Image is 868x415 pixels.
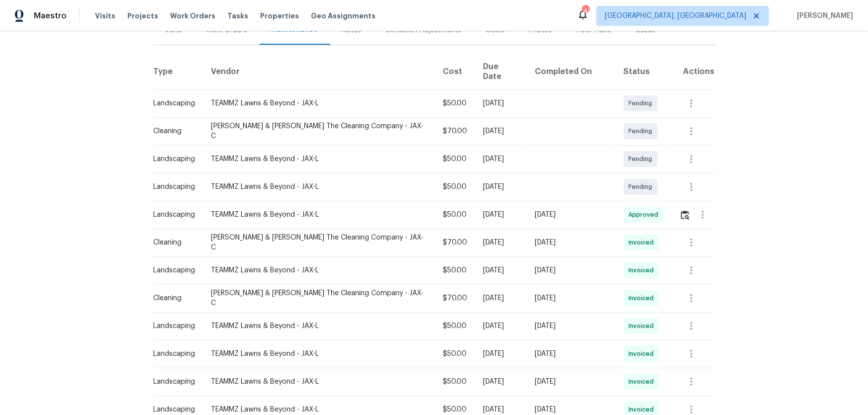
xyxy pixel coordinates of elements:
[211,265,427,275] div: TEAMMZ Lawns & Beyond - JAX-L
[605,11,746,21] span: [GEOGRAPHIC_DATA], [GEOGRAPHIC_DATA]
[443,405,467,415] div: $50.00
[629,210,663,220] span: Approved
[483,265,519,275] div: [DATE]
[443,238,467,248] div: $70.00
[483,154,519,164] div: [DATE]
[527,54,616,90] th: Completed On
[629,98,657,108] span: Pending
[443,293,467,303] div: $70.00
[443,154,467,164] div: $50.00
[443,182,467,192] div: $50.00
[211,210,427,220] div: TEAMMZ Lawns & Beyond - JAX-L
[483,293,519,303] div: [DATE]
[260,11,299,21] span: Properties
[443,321,467,331] div: $50.00
[629,377,658,387] span: Invoiced
[535,238,608,248] div: [DATE]
[629,349,658,359] span: Invoiced
[483,210,519,220] div: [DATE]
[311,11,376,21] span: Geo Assignments
[629,321,658,331] span: Invoiced
[153,54,203,90] th: Type
[154,321,195,331] div: Landscaping
[443,349,467,359] div: $50.00
[443,98,467,108] div: $50.00
[443,377,467,387] div: $50.00
[483,238,519,248] div: [DATE]
[211,321,427,331] div: TEAMMZ Lawns & Beyond - JAX-L
[672,54,715,90] th: Actions
[211,154,427,164] div: TEAMMZ Lawns & Beyond - JAX-L
[483,321,519,331] div: [DATE]
[443,265,467,275] div: $50.00
[679,203,691,227] button: Review Icon
[629,238,658,248] span: Invoiced
[211,98,427,108] div: TEAMMZ Lawns & Beyond - JAX-L
[535,265,608,275] div: [DATE]
[34,11,67,21] span: Maestro
[535,210,608,220] div: [DATE]
[211,233,427,252] div: [PERSON_NAME] & [PERSON_NAME] The Cleaning Company - JAX-C
[154,265,195,275] div: Landscaping
[629,126,657,136] span: Pending
[154,210,195,220] div: Landscaping
[535,293,608,303] div: [DATE]
[483,405,519,415] div: [DATE]
[211,377,427,387] div: TEAMMZ Lawns & Beyond - JAX-L
[435,54,475,90] th: Cost
[483,349,519,359] div: [DATE]
[154,154,195,164] div: Landscaping
[154,182,195,192] div: Landscaping
[483,182,519,192] div: [DATE]
[535,377,608,387] div: [DATE]
[629,182,657,192] span: Pending
[793,11,853,21] span: [PERSON_NAME]
[154,238,195,248] div: Cleaning
[582,6,589,16] div: 4
[203,54,435,90] th: Vendor
[154,349,195,359] div: Landscaping
[535,321,608,331] div: [DATE]
[616,54,672,90] th: Status
[475,54,527,90] th: Due Date
[629,154,657,164] span: Pending
[535,405,608,415] div: [DATE]
[154,405,195,415] div: Landscaping
[483,98,519,108] div: [DATE]
[95,11,115,21] span: Visits
[127,11,158,21] span: Projects
[154,126,195,136] div: Cleaning
[170,11,215,21] span: Work Orders
[483,377,519,387] div: [DATE]
[629,293,658,303] span: Invoiced
[681,210,689,220] img: Review Icon
[629,265,658,275] span: Invoiced
[211,182,427,192] div: TEAMMZ Lawns & Beyond - JAX-L
[629,405,658,415] span: Invoiced
[443,210,467,220] div: $50.00
[535,349,608,359] div: [DATE]
[483,126,519,136] div: [DATE]
[227,12,248,19] span: Tasks
[211,405,427,415] div: TEAMMZ Lawns & Beyond - JAX-L
[154,98,195,108] div: Landscaping
[211,288,427,308] div: [PERSON_NAME] & [PERSON_NAME] The Cleaning Company - JAX-C
[211,121,427,141] div: [PERSON_NAME] & [PERSON_NAME] The Cleaning Company - JAX-C
[154,377,195,387] div: Landscaping
[443,126,467,136] div: $70.00
[154,293,195,303] div: Cleaning
[211,349,427,359] div: TEAMMZ Lawns & Beyond - JAX-L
